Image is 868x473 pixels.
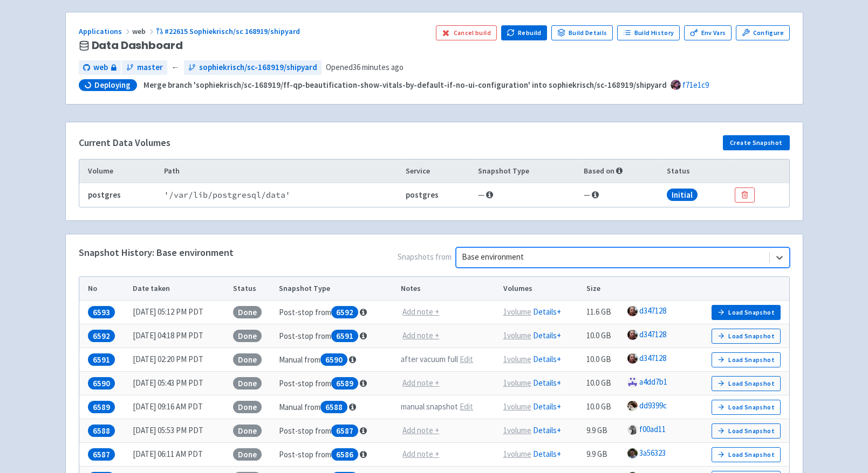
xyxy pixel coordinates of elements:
[503,425,531,435] u: 1 volume
[129,395,229,419] td: [DATE] 09:16 AM PDT
[684,25,732,40] a: Env Vars
[122,60,167,75] a: master
[723,135,789,150] button: Create Snapshot
[233,425,262,437] span: Done
[583,372,624,395] td: 10.0 GB
[88,190,121,200] b: postgres
[736,25,789,40] a: Configure
[88,377,115,389] span: 6590
[353,62,404,72] time: 36 minutes ago
[161,159,402,183] th: Path
[161,183,402,207] td: ' /var/lib/postgresql/data '
[503,307,531,317] u: 1 volume
[402,159,475,183] th: Service
[79,26,132,36] a: Applications
[503,449,531,459] u: 1 volume
[79,159,161,183] th: Volume
[275,395,398,419] td: Manual from
[583,395,624,419] td: 10.0 GB
[712,352,781,367] button: Load Snapshot
[533,401,561,412] a: Details+
[402,330,439,340] u: Add note +
[233,448,262,461] span: Done
[583,419,624,443] td: 9.9 GB
[682,80,709,90] a: f71e1c9
[129,419,229,443] td: [DATE] 05:53 PM PDT
[156,26,302,36] a: #22615 Sophiekrisch/sc 168919/shipyard
[712,329,781,344] button: Load Snapshot
[331,306,358,318] span: 6592
[233,401,262,413] span: Done
[199,61,317,74] span: sophiekrisch/sc-168919/shipyard
[402,449,439,459] u: Add note +
[503,401,531,412] u: 1 volume
[129,277,229,301] th: Date taken
[436,25,497,40] button: Cancel build
[712,447,781,462] button: Load Snapshot
[275,372,398,395] td: Post-stop from
[503,378,531,388] u: 1 volume
[129,324,229,348] td: [DATE] 04:18 PM PDT
[331,448,358,461] span: 6586
[79,247,234,258] h4: Snapshot History: Base environment
[460,354,473,364] u: Edit
[331,330,358,342] span: 6591
[402,425,439,435] u: Add note +
[331,377,358,389] span: 6589
[533,378,561,388] a: Details+
[233,353,262,366] span: Done
[639,377,667,387] a: a4dd7b1
[503,330,531,340] u: 1 volume
[460,401,473,412] u: Edit
[88,353,115,366] span: 6591
[233,306,262,318] span: Done
[639,353,666,363] a: d347128
[639,424,666,434] a: f00ad11
[79,277,129,301] th: No
[331,425,358,437] span: 6587
[503,354,531,364] u: 1 volume
[533,330,561,340] a: Details+
[663,159,732,183] th: Status
[320,353,347,366] span: 6590
[88,425,115,437] span: 6588
[583,324,624,348] td: 10.0 GB
[639,400,667,411] a: dd9399c
[401,353,496,366] div: after vacuum full
[320,401,347,413] span: 6588
[402,307,439,317] u: Add note +
[326,61,404,74] span: Opened
[129,348,229,372] td: [DATE] 02:20 PM PDT
[583,443,624,467] td: 9.9 GB
[712,423,781,439] button: Load Snapshot
[475,183,580,207] td: —
[88,448,115,461] span: 6587
[229,277,275,301] th: Status
[184,60,322,75] a: sophiekrisch/sc-168919/shipyard
[92,39,183,52] span: Data Dashboard
[580,159,664,183] th: Based on
[275,443,398,467] td: Post-stop from
[533,307,561,317] a: Details+
[475,159,580,183] th: Snapshot Type
[172,61,180,74] span: ←
[406,190,439,200] b: postgres
[132,26,156,36] span: web
[275,277,398,301] th: Snapshot Type
[583,301,624,324] td: 11.6 GB
[129,443,229,467] td: [DATE] 06:11 AM PDT
[93,61,108,74] span: web
[233,377,262,389] span: Done
[129,301,229,324] td: [DATE] 05:12 PM PDT
[533,354,561,364] a: Details+
[712,376,781,391] button: Load Snapshot
[533,449,561,459] a: Details+
[275,324,398,348] td: Post-stop from
[639,329,666,339] a: d347128
[88,330,115,342] span: 6592
[501,25,548,40] button: Rebuild
[143,80,667,90] strong: Merge branch 'sophiekrisch/sc-168919/ff-qp-beautification-show-vitals-by-default-if-no-ui-configu...
[79,137,170,148] h4: Current Data Volumes
[275,419,398,443] td: Post-stop from
[88,401,115,413] span: 6589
